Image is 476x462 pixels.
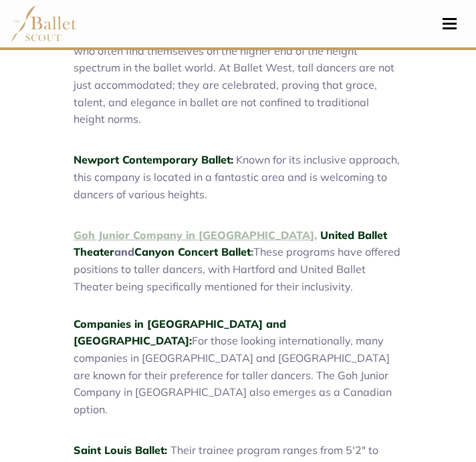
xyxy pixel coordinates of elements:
a: Companies in [GEOGRAPHIC_DATA] and [GEOGRAPHIC_DATA]: [74,317,286,348]
button: Toggle navigation [434,17,465,30]
a: Newport Contemporary Ballet: [74,153,233,166]
a: Canyon Concert Ballet [134,245,251,258]
a: Saint Louis Ballet: [74,443,167,457]
a: Goh Junior Company in [GEOGRAPHIC_DATA], [74,228,317,242]
span: For those looking internationally, many companies in [GEOGRAPHIC_DATA] and [GEOGRAPHIC_DATA] are ... [74,334,392,415]
span: Known for its inclusive approach, this company is located in a fantastic area and is welcoming to... [74,153,400,200]
strong: and : [74,228,387,259]
span: These programs have offered positions to taller dancers, with Hartford and United Ballet Theater ... [74,245,400,292]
